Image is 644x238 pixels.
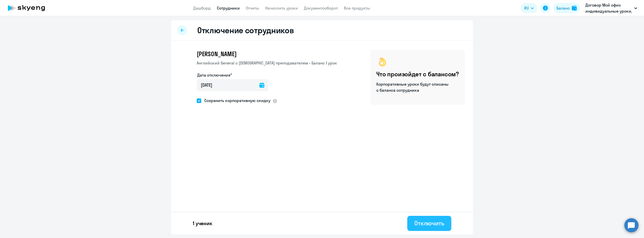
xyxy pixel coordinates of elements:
a: Отчеты [246,6,259,11]
h4: Что произойдет с балансом? [376,70,459,78]
div: Отключить [414,219,444,227]
a: Все продукты [344,6,370,11]
button: Договор Мой офис индивидуальные уроки, НОВЫЕ ОБЛАЧНЫЕ ТЕХНОЛОГИИ, ООО [583,2,640,14]
a: Документооборот [304,6,338,11]
p: 1 ученик [193,220,212,227]
p: Английский General с [DEMOGRAPHIC_DATA] преподавателем • Баланс 1 урок [197,60,337,66]
button: Отключить [407,216,451,231]
input: дд.мм.гггг [197,79,268,91]
img: balance [572,6,577,11]
label: Дата отключения* [197,72,232,78]
span: RU [524,5,529,11]
span: Сохранить корпоративную скидку [201,97,270,104]
span: [PERSON_NAME] [197,50,236,58]
a: Начислить уроки [265,6,298,11]
button: Балансbalance [553,3,580,13]
a: Сотрудники [217,6,240,11]
img: ok [376,56,388,68]
p: Договор Мой офис индивидуальные уроки, НОВЫЕ ОБЛАЧНЫЕ ТЕХНОЛОГИИ, ООО [585,2,632,14]
a: Дашборд [193,6,211,11]
h2: Отключение сотрудников [197,25,294,35]
button: RU [521,3,537,13]
p: Корпоративные уроки будут списаны с баланса сотрудника [376,81,449,93]
div: Баланс [556,5,570,11]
